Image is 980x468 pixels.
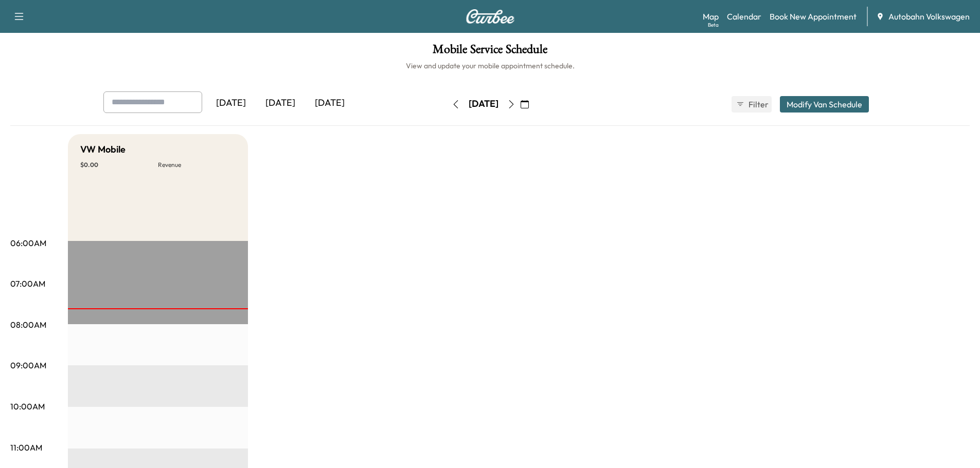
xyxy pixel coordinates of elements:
p: 10:00AM [10,400,45,413]
span: Filter [749,98,767,110]
a: MapBeta [703,10,719,23]
a: Book New Appointment [770,10,857,23]
div: [DATE] [206,91,256,115]
div: [DATE] [256,91,305,115]
button: Filter [732,96,772,113]
h5: VW Mobile [80,142,126,157]
p: 11:00AM [10,441,42,454]
p: $ 0.00 [80,161,158,169]
span: Autobahn Volkswagen [888,10,970,23]
div: [DATE] [305,91,354,115]
img: Curbee Logo [466,9,515,24]
p: 07:00AM [10,277,45,290]
button: Modify Van Schedule [780,96,869,113]
h1: Mobile Service Schedule [10,43,970,61]
p: 08:00AM [10,319,46,331]
p: 06:00AM [10,237,46,249]
div: Beta [708,21,719,29]
p: Revenue [158,161,236,169]
p: 09:00AM [10,359,46,371]
h6: View and update your mobile appointment schedule. [10,61,970,71]
a: Calendar [727,10,761,23]
div: [DATE] [469,98,498,110]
